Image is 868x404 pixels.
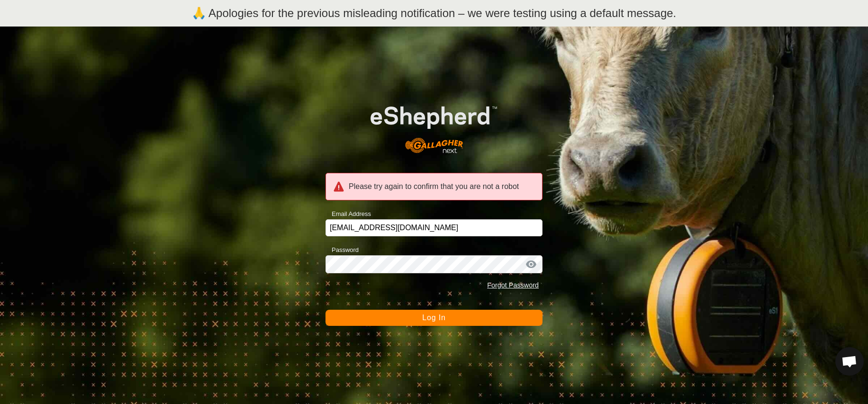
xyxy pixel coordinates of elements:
label: Email Address [325,209,371,219]
a: Forgot Password [487,281,539,289]
label: Password [325,245,359,255]
div: Open chat [835,347,864,376]
div: Please try again to confirm that you are not a robot [325,173,542,200]
span: Log In [422,314,445,322]
p: 🙏 Apologies for the previous misleading notification – we were testing using a default message. [192,5,677,22]
input: Email Address [325,219,542,236]
button: Log In [325,310,542,326]
img: E-shepherd Logo [347,88,521,162]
